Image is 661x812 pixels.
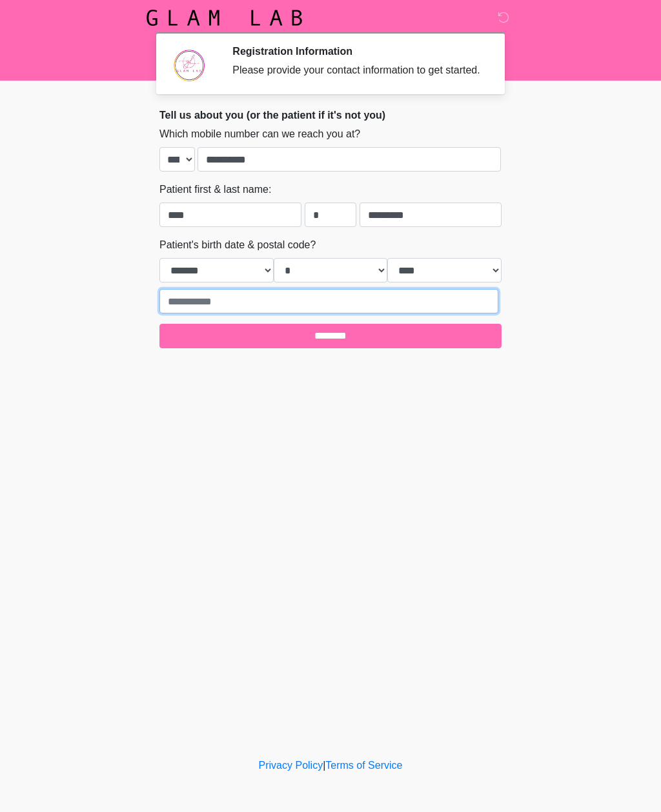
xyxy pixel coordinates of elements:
[159,182,271,197] label: Patient first & last name:
[169,45,208,84] img: Agent Avatar
[159,237,316,253] label: Patient's birth date & postal code?
[259,760,323,771] a: Privacy Policy
[323,760,325,771] a: |
[232,63,482,78] div: Please provide your contact information to get started.
[159,109,502,121] h2: Tell us about you (or the patient if it's not you)
[159,126,360,142] label: Which mobile number can we reach you at?
[232,45,482,57] h2: Registration Information
[147,10,302,26] img: Glam Lab Logo
[325,760,402,771] a: Terms of Service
